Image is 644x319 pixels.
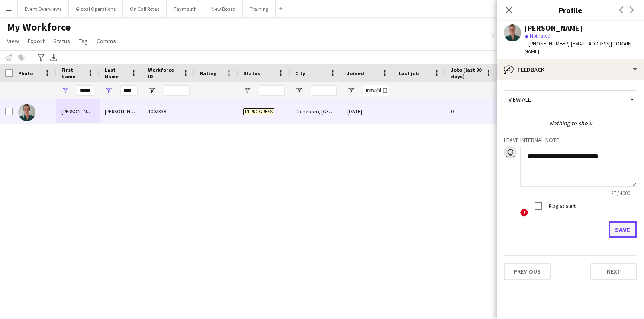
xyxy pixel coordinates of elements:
[363,85,389,96] input: Joined Filter Input
[18,104,35,121] img: Katie Harris
[100,99,143,123] div: [PERSON_NAME]
[451,67,482,80] span: Jobs (last 90 days)
[79,37,88,45] span: Tag
[609,221,637,238] button: Save
[295,86,303,94] button: Open Filter Menu
[28,37,45,45] span: Export
[530,32,551,39] span: Not rated
[24,35,48,47] a: Export
[204,0,243,17] button: New Board
[77,85,94,96] input: First Name Filter Input
[97,37,116,45] span: Comms
[446,99,498,123] div: 0
[167,0,204,17] button: Taymouth
[75,35,91,47] a: Tag
[105,86,113,94] button: Open Filter Menu
[7,37,19,45] span: View
[504,119,637,127] div: Nothing to show
[243,0,276,17] button: Training
[7,21,71,34] span: My Workforce
[590,263,637,280] button: Next
[525,24,583,32] div: [PERSON_NAME]
[18,0,69,17] button: Event Overviews
[148,86,156,94] button: Open Filter Menu
[243,108,274,115] span: In progress
[342,99,394,123] div: [DATE]
[290,99,342,123] div: Chineham, [GEOGRAPHIC_DATA]
[497,4,644,16] h3: Profile
[69,0,123,17] button: Global Operations
[243,86,251,94] button: Open Filter Menu
[504,136,637,144] h3: Leave internal note
[56,99,100,123] div: [PERSON_NAME]
[295,70,305,77] span: City
[50,35,74,47] a: Status
[525,40,634,54] span: | [EMAIL_ADDRESS][DOMAIN_NAME]
[509,96,531,103] span: View all
[604,190,637,196] span: 27 / 4000
[259,85,285,96] input: Status Filter Input
[143,99,195,123] div: 1002338
[93,35,119,47] a: Comms
[164,85,190,96] input: Workforce ID Filter Input
[3,35,23,47] a: View
[18,70,33,77] span: Photo
[120,85,138,96] input: Last Name Filter Input
[399,70,419,77] span: Last job
[48,52,59,63] app-action-btn: Export XLSX
[497,59,644,80] div: Feedback
[105,67,127,80] span: Last Name
[53,37,70,45] span: Status
[547,203,576,209] label: Flag as alert
[311,85,337,96] input: City Filter Input
[200,70,216,77] span: Rating
[123,0,167,17] button: On Call Rotas
[520,209,528,217] span: !
[148,67,179,80] span: Workforce ID
[347,86,355,94] button: Open Filter Menu
[61,86,69,94] button: Open Filter Menu
[525,40,570,47] span: t. [PHONE_NUMBER]
[36,52,46,63] app-action-btn: Advanced filters
[61,67,84,80] span: First Name
[504,263,551,280] button: Previous
[347,70,364,77] span: Joined
[243,70,260,77] span: Status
